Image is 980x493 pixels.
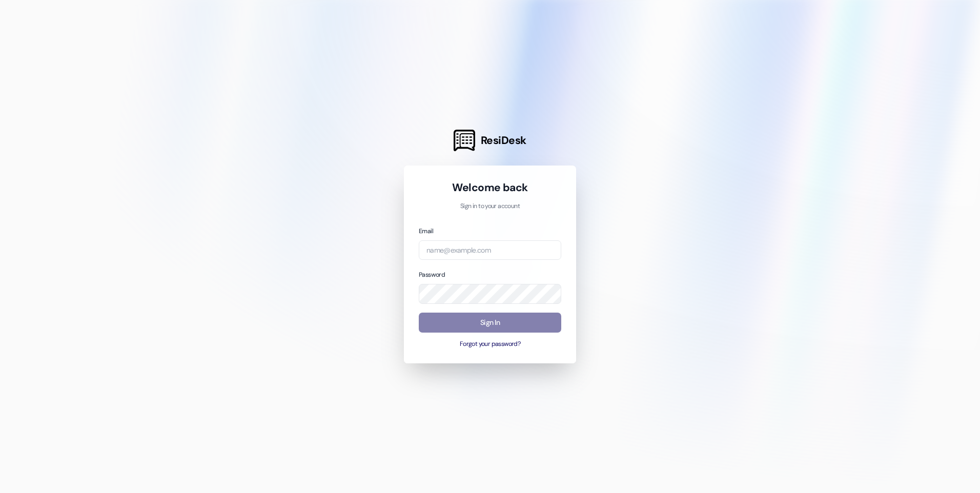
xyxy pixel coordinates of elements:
button: Forgot your password? [419,340,561,349]
label: Password [419,271,445,279]
button: Sign In [419,313,561,333]
label: Email [419,227,433,235]
p: Sign in to your account [419,202,561,211]
span: ResiDesk [481,133,526,148]
img: ResiDesk Logo [454,130,475,151]
h1: Welcome back [419,180,561,195]
input: name@example.com [419,240,561,260]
